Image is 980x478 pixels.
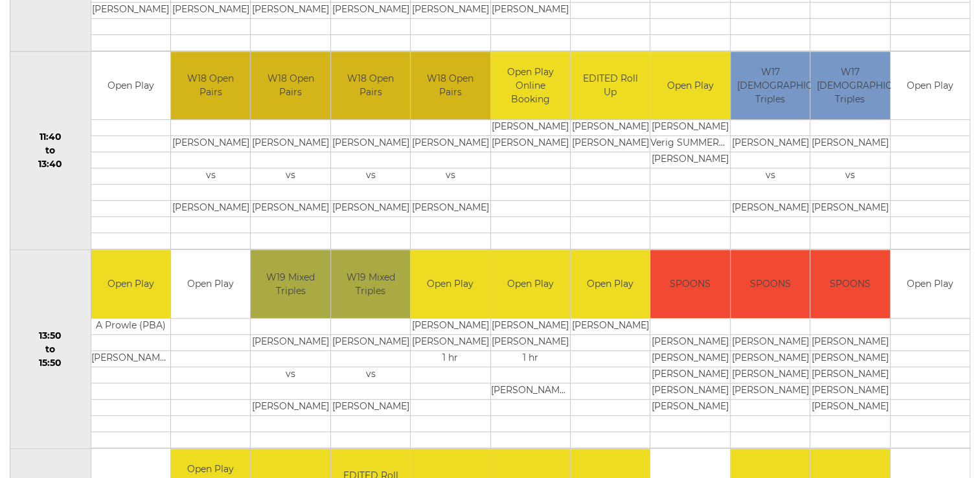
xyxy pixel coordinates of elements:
td: A Prowle (PBA) [91,318,170,334]
td: [PERSON_NAME] [650,399,729,415]
td: vs [731,168,810,185]
td: [PERSON_NAME] [411,2,490,18]
td: vs [411,168,490,185]
td: Open Play Online Booking [491,52,570,120]
td: 11:40 to 13:40 [10,51,91,250]
td: [PERSON_NAME] [331,201,410,217]
td: [PERSON_NAME] [731,334,810,350]
td: [PERSON_NAME] [491,334,570,350]
td: [PERSON_NAME] [411,334,490,350]
td: [PERSON_NAME] [650,383,729,399]
td: [PERSON_NAME] [411,318,490,334]
td: 1 hr [411,350,490,367]
td: 1 hr [491,350,570,367]
td: [PERSON_NAME] [331,136,410,152]
td: Open Play [91,52,170,120]
td: [PERSON_NAME] [810,350,889,367]
td: [PERSON_NAME] [731,367,810,383]
td: Open Play [411,250,490,318]
td: [PERSON_NAME] [810,399,889,415]
td: [PERSON_NAME] [251,2,330,18]
td: [PERSON_NAME] [171,201,250,217]
td: 13:50 to 15:50 [10,250,91,449]
td: Open Play [650,52,729,120]
td: [PERSON_NAME] [571,136,650,152]
td: Open Play [891,250,970,318]
td: [PERSON_NAME] [810,334,889,350]
td: [PERSON_NAME] [731,383,810,399]
td: W18 Open Pairs [411,52,490,120]
td: [PERSON_NAME] [331,334,410,350]
td: Open Play [91,250,170,318]
td: [PERSON_NAME] [810,367,889,383]
td: SPOONS [731,250,810,318]
td: [PERSON_NAME] [571,120,650,136]
td: [PERSON_NAME] [731,201,810,217]
td: [PERSON_NAME] [491,318,570,334]
td: [PERSON_NAME] [171,2,250,18]
td: vs [810,168,889,185]
td: [PERSON_NAME] [810,136,889,152]
td: [PERSON_NAME] [171,136,250,152]
td: W17 [DEMOGRAPHIC_DATA] Triples [810,52,889,120]
td: vs [171,168,250,185]
td: W19 Mixed Triples [251,250,330,318]
td: [PERSON_NAME] [731,350,810,367]
td: [PERSON_NAME] [251,334,330,350]
td: [PERSON_NAME] [251,399,330,415]
td: [PERSON_NAME] (PBA) [491,383,570,399]
td: W18 Open Pairs [331,52,410,120]
td: [PERSON_NAME] [650,152,729,168]
td: Verig SUMMERFIELD [650,136,729,152]
td: [PERSON_NAME] [491,136,570,152]
td: Open Play [491,250,570,318]
td: [PERSON_NAME] [491,2,570,18]
td: Open Play [891,52,970,120]
td: [PERSON_NAME] [810,201,889,217]
td: [PERSON_NAME] [650,120,729,136]
td: W18 Open Pairs [251,52,330,120]
td: W19 Mixed Triples [331,250,410,318]
td: W17 [DEMOGRAPHIC_DATA] Triples [731,52,810,120]
td: [PERSON_NAME] [411,201,490,217]
td: W18 Open Pairs [171,52,250,120]
td: vs [251,168,330,185]
td: vs [331,367,410,383]
td: [PERSON_NAME] [650,350,729,367]
td: SPOONS [650,250,729,318]
td: [PERSON_NAME] [331,2,410,18]
td: [PERSON_NAME] [91,2,170,18]
td: [PERSON_NAME] [331,399,410,415]
td: vs [251,367,330,383]
td: EDITED Roll Up [571,52,650,120]
td: [PERSON_NAME] [251,136,330,152]
td: [PERSON_NAME] [571,318,650,334]
td: [PERSON_NAME] (PBA) [91,350,170,367]
td: [PERSON_NAME] [650,367,729,383]
td: Open Play [171,250,250,318]
td: [PERSON_NAME] [731,136,810,152]
td: Open Play [571,250,650,318]
td: vs [331,168,410,185]
td: [PERSON_NAME] [491,120,570,136]
td: [PERSON_NAME] [650,334,729,350]
td: [PERSON_NAME] [411,136,490,152]
td: [PERSON_NAME] [810,383,889,399]
td: SPOONS [810,250,889,318]
td: [PERSON_NAME] [251,201,330,217]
